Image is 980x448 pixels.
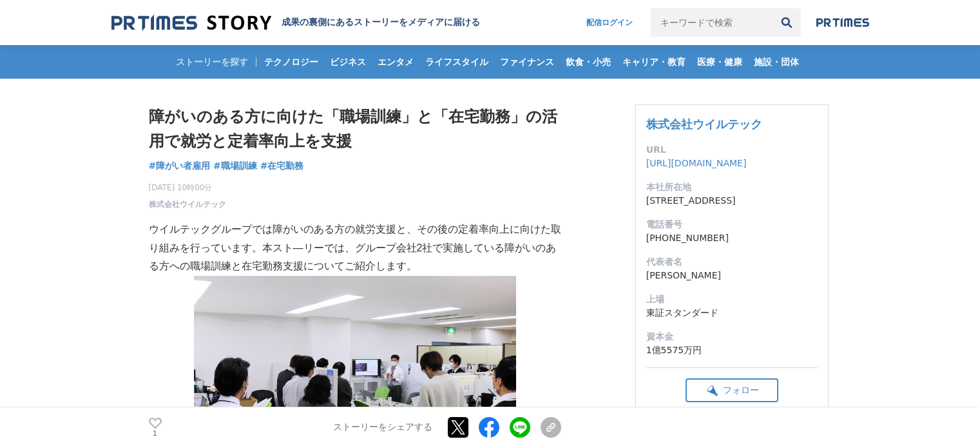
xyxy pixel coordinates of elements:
span: 施設・団体 [749,56,804,68]
p: ウイルテックグループでは障がいのある方の就労支援と、その後の定着率向上に向けた取り組みを行っています。本スト―リーでは、グループ会社2社で実施している障がいのある方への職場訓練と在宅勤務支援につ... [149,220,561,276]
h2: 成果の裏側にあるストーリーをメディアに届ける [282,17,480,28]
button: 検索 [773,8,801,37]
span: エンタメ [372,56,419,68]
dd: [PHONE_NUMBER] [646,231,818,245]
h1: 障がいのある方に向けた「職場訓練」と「在宅勤務」の活用で就労と定着率向上を支援 [149,104,561,154]
a: 施設・団体 [749,45,804,79]
a: #職場訓練 [213,159,257,173]
span: #障がい者雇用 [149,160,211,171]
span: 飲食・小売 [561,56,616,68]
span: ライフスタイル [420,56,494,68]
a: キャリア・教育 [617,45,691,79]
a: 医療・健康 [692,45,747,79]
img: 成果の裏側にあるストーリーをメディアに届ける [111,14,271,32]
a: [URL][DOMAIN_NAME] [646,158,747,168]
span: #職場訓練 [213,160,257,171]
span: ファイナンス [495,56,559,68]
dd: 1億5575万円 [646,344,818,357]
span: キャリア・教育 [617,56,691,68]
a: #障がい者雇用 [149,159,211,173]
img: prtimes [816,17,869,28]
a: ライフスタイル [420,45,494,79]
a: 成果の裏側にあるストーリーをメディアに届ける 成果の裏側にあるストーリーをメディアに届ける [111,14,480,32]
dd: [PERSON_NAME] [646,269,818,282]
a: 配信ログイン [573,8,646,37]
dt: 資本金 [646,330,818,344]
a: ファイナンス [495,45,559,79]
a: 株式会社ウイルテック [646,117,762,131]
dd: 東証スタンダード [646,306,818,320]
span: [DATE] 10時00分 [149,182,226,193]
input: キーワードで検索 [651,8,773,37]
a: #在宅勤務 [260,159,304,173]
dd: [STREET_ADDRESS] [646,194,818,208]
a: 株式会社ウイルテック [149,199,226,210]
dt: 上場 [646,293,818,306]
span: テクノロジー [259,56,323,68]
span: 医療・健康 [692,56,747,68]
dt: 電話番号 [646,218,818,231]
button: フォロー [686,378,778,402]
a: 飲食・小売 [561,45,616,79]
p: ストーリーをシェアする [333,422,432,434]
a: テクノロジー [259,45,323,79]
dt: 代表者名 [646,255,818,269]
span: ビジネス [325,56,371,68]
a: エンタメ [372,45,419,79]
span: #在宅勤務 [260,160,304,171]
p: 1 [149,431,162,437]
a: ビジネス [325,45,371,79]
dt: URL [646,143,818,157]
dt: 本社所在地 [646,180,818,194]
